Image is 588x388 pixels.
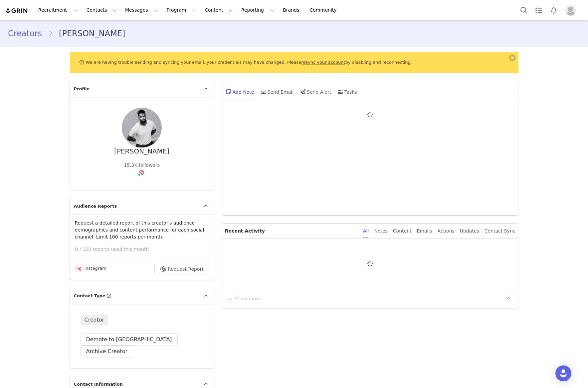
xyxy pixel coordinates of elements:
div: Content [393,224,412,239]
button: Program [162,3,200,18]
p: Request a detailed report of this creator's audience demographics and content performance for eac... [75,220,209,241]
div: Emails [417,224,432,239]
img: instagram.svg [76,266,82,272]
div: Send Email [260,84,294,100]
div: All [363,224,369,239]
span: Contact Information [74,381,123,388]
p: 0 / 100 reports used this month [75,246,214,253]
button: Profile [561,5,583,16]
span: Audience Reports [74,203,117,210]
div: We are having trouble sending and syncing your email, your credentials may have changed. Please b... [70,52,518,73]
button: Contacts [83,3,121,18]
button: Messages [121,3,162,18]
button: Reporting [237,3,279,18]
a: resync your account [301,60,345,65]
div: 15.3K followers [124,162,160,169]
div: Tasks [336,84,357,100]
div: [PERSON_NAME] [114,147,169,155]
button: Show more [226,293,261,304]
img: grin logo [5,8,29,14]
span: Profile [74,86,90,92]
p: Recent Activity [225,224,358,238]
button: Recruitment [34,3,82,18]
img: instagram.svg [139,170,144,175]
div: Send Alert [299,84,331,100]
div: Open Intercom Messenger [555,365,571,381]
img: 4b8be63f-b5a9-40d9-927e-253f95e88752.jpg [122,108,162,147]
button: Request Report [154,264,209,274]
button: Notifications [546,3,561,18]
a: Brands [279,3,305,18]
a: Community [306,3,344,18]
div: Actions [438,224,455,239]
button: Archive Creator [81,345,133,357]
span: Creator [81,315,108,325]
span: Contact Type [74,293,105,299]
button: Content [201,3,237,18]
a: Tasks [531,3,546,18]
div: Notes [374,224,387,239]
button: Search [516,3,531,18]
div: Contact Sync [485,224,515,239]
img: placeholder-profile.jpg [565,5,576,16]
a: Creators [8,28,48,40]
div: Instagram [75,265,106,273]
button: Demote to [GEOGRAPHIC_DATA] [81,334,178,345]
div: Updates [460,224,479,239]
div: Add Note [225,84,254,100]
